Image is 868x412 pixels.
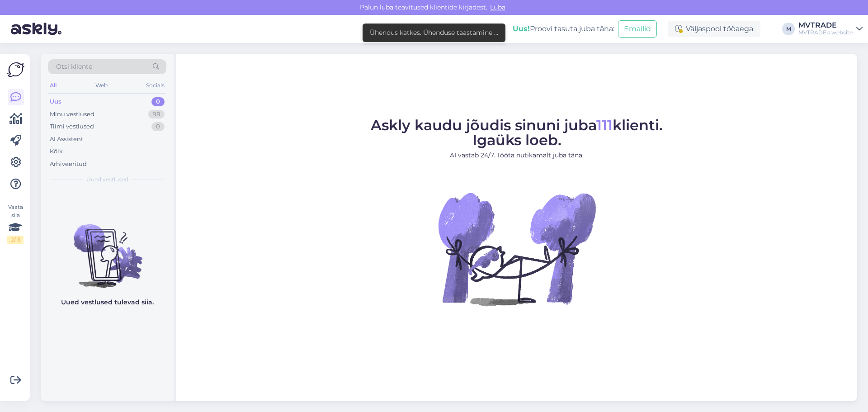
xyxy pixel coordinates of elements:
div: MVTRADE [798,22,853,29]
div: 98 [148,110,165,119]
div: Minu vestlused [50,110,94,119]
div: Proovi tasuta juba täna: [513,24,614,34]
div: Väljaspool tööaega [668,21,760,37]
span: 111 [596,116,613,134]
div: Web [94,80,109,91]
div: Socials [144,80,166,91]
img: No chats [41,208,174,289]
div: 2 / 3 [7,236,24,244]
p: Uued vestlused tulevad siia. [61,298,154,307]
div: 0 [151,97,165,106]
a: MVTRADEMVTRADE's website [798,22,863,36]
div: 0 [151,122,165,131]
p: AI vastab 24/7. Tööta nutikamalt juba täna. [371,151,663,160]
div: All [48,80,58,91]
div: Arhiveeritud [50,160,87,169]
div: Uus [50,97,61,106]
div: Vaata siia [7,203,24,244]
img: No Chat active [435,167,598,330]
div: Tiimi vestlused [50,122,94,131]
div: Ühendus katkes. Ühenduse taastamine ... [370,28,498,38]
span: Askly kaudu jõudis sinuni juba klienti. Igaüks loeb. [371,116,663,149]
div: MVTRADE's website [798,29,853,36]
div: M [782,23,795,35]
b: Uus! [513,24,530,33]
div: AI Assistent [50,135,83,144]
span: Luba [487,3,508,11]
div: Kõik [50,147,63,156]
img: Askly Logo [7,61,24,78]
button: Emailid [618,20,657,38]
span: Uued vestlused [86,175,128,184]
span: Otsi kliente [56,62,92,71]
